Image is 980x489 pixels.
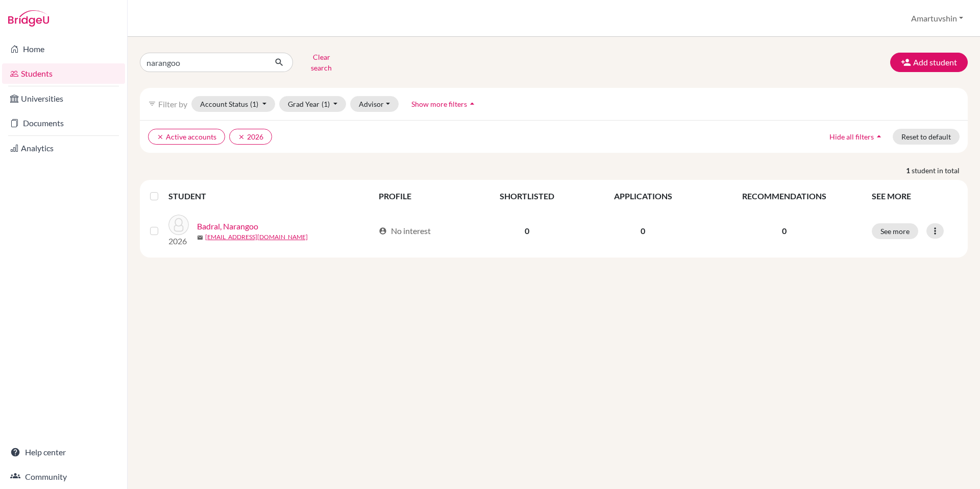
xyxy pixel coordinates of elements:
button: Account Status(1) [191,96,275,112]
p: 2026 [168,235,189,247]
span: mail [197,235,203,241]
span: student in total [912,165,968,176]
span: Show more filters [411,100,467,108]
span: account_circle [379,227,387,235]
th: RECOMMENDATIONS [703,184,866,208]
i: clear [238,133,245,141]
button: Hide all filtersarrow_drop_up [821,129,893,145]
th: SEE MORE [866,184,964,208]
button: Add student [890,53,968,72]
span: Filter by [158,99,187,109]
img: Badral, Narangoo [168,215,189,235]
td: 0 [583,208,702,253]
th: APPLICATIONS [583,184,702,208]
a: Help center [2,442,125,462]
button: Clear search [293,49,350,76]
button: See more [872,223,918,239]
p: 0 [709,225,860,237]
span: (1) [250,100,258,108]
th: SHORTLISTED [471,184,583,208]
button: clearActive accounts [148,129,225,145]
i: filter_list [148,100,156,108]
input: Find student by name... [140,53,266,72]
img: Bridge-U [8,10,49,27]
button: Advisor [350,96,399,112]
button: Amartuvshin [906,9,968,28]
strong: 1 [906,165,912,176]
a: Students [2,63,125,84]
button: Grad Year(1) [279,96,347,112]
a: Home [2,39,125,59]
button: Reset to default [893,129,960,145]
div: No interest [379,225,431,237]
a: Badral, Narangoo [197,220,258,232]
i: arrow_drop_up [874,131,884,142]
a: Universities [2,88,125,109]
a: [EMAIL_ADDRESS][DOMAIN_NAME] [205,232,308,242]
button: clear2026 [229,129,272,145]
a: Analytics [2,138,125,158]
i: arrow_drop_up [467,99,477,109]
button: Show more filtersarrow_drop_up [403,96,486,112]
td: 0 [471,208,583,253]
th: PROFILE [373,184,471,208]
span: (1) [322,100,330,108]
a: Documents [2,113,125,133]
i: clear [157,133,164,141]
a: Community [2,467,125,487]
th: STUDENT [168,184,373,208]
span: Hide all filters [829,132,874,141]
